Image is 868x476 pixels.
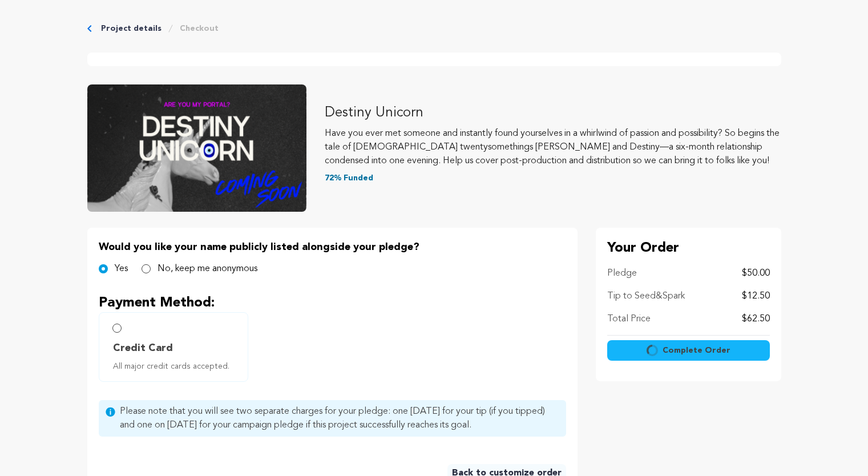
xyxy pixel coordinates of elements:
[742,289,770,303] p: $12.50
[607,239,770,257] p: Your Order
[115,262,128,276] label: Yes
[742,267,770,280] p: $50.00
[325,172,781,184] p: 72% Funded
[607,340,770,361] button: Complete Order
[101,23,162,34] a: Project details
[663,345,730,356] span: Complete Order
[607,312,651,326] p: Total Price
[180,23,219,34] a: Checkout
[120,405,559,432] span: Please note that you will see two separate charges for your pledge: one [DATE] for your tip (if y...
[87,23,781,34] div: Breadcrumb
[325,127,781,168] p: Have you ever met someone and instantly found yourselves in a whirlwind of passion and possibilit...
[87,84,306,212] img: Destiny Unicorn image
[113,361,239,372] span: All major credit cards accepted.
[607,289,685,303] p: Tip to Seed&Spark
[325,104,781,122] p: Destiny Unicorn
[113,340,173,356] span: Credit Card
[607,267,637,280] p: Pledge
[99,294,566,312] p: Payment Method:
[99,239,566,255] p: Would you like your name publicly listed alongside your pledge?
[742,312,770,326] p: $62.50
[158,262,257,276] label: No, keep me anonymous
